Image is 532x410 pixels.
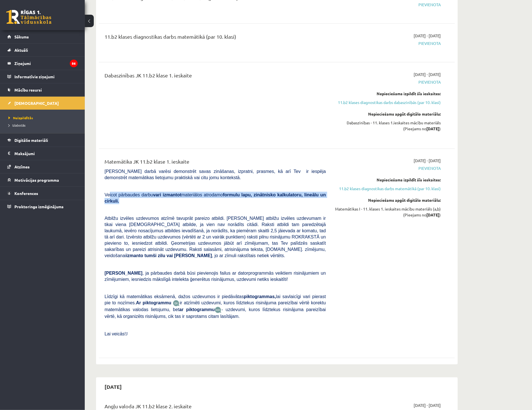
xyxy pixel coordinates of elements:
img: JfuEzvunn4EvwAAAAASUVORK5CYII= [173,300,180,307]
span: Līdzīgi kā matemātikas eksāmenā, dažos uzdevumos ir piedāvātas lai savlaicīgi vari pierast pie to... [105,294,326,305]
a: Mācību resursi [7,83,78,96]
a: Aktuāli [7,44,78,57]
span: [DATE] - [DATE] [414,158,441,164]
a: 11.b2 klases diagnostikas darbs dabaszinībās (par 10. klasi) [334,99,441,105]
span: Mācību resursi [14,87,42,92]
a: Maksājumi [7,147,78,160]
span: Neizpildītās [8,116,33,120]
span: Pievienota [334,79,441,85]
span: Konferences [14,191,38,196]
span: ir atzīmēti uzdevumi, kuros līdztekus risinājuma pareizībai vērtē korektu matemātikas valodas lie... [105,301,326,312]
legend: Ziņojumi [14,57,78,70]
strong: [DATE] [426,212,439,218]
a: Informatīvie ziņojumi [7,70,78,83]
span: Pievienota [334,2,441,8]
div: Nepieciešams apgūt digitālo materiālu: [334,111,441,117]
span: Atzīmes [14,164,30,169]
strong: [DATE] [426,126,439,131]
a: Izlabotās [8,123,79,128]
span: Digitālie materiāli [14,138,48,143]
span: [DATE] - [DATE] [414,71,441,77]
span: [PERSON_NAME] darbā varēsi demonstrēt savas zināšanas, izpratni, prasmes, kā arī Tev ir iespēja d... [105,169,326,180]
b: izmanto [126,253,143,258]
span: Sākums [14,34,29,39]
a: Rīgas 1. Tālmācības vidusskola [6,10,51,24]
b: vari izmantot [153,193,181,198]
b: formulu lapu, zinātnisko kalkulatoru, lineālu un cirkuli. [105,193,326,204]
div: Matemātikas I - 11. klases 1. ieskaites mācību materiāls (a,b) (Pieejams no ) [334,206,441,218]
span: Lai veicās! [105,332,126,337]
a: Ziņojumi86 [7,57,78,70]
a: Neizpildītās [8,115,79,120]
span: [PERSON_NAME] [105,271,142,276]
div: Nepieciešams izpildīt šīs ieskaites: [334,91,441,97]
i: 86 [70,60,78,67]
b: Ar piktogrammu [136,301,171,305]
a: Motivācijas programma [7,173,78,186]
legend: Informatīvie ziņojumi [14,70,78,83]
span: [DEMOGRAPHIC_DATA] [14,101,59,106]
b: ar piktogrammu [179,307,215,312]
div: Dabaszinības - 11. klases 1.ieskaites mācību materiāls (Pieejams no ) [334,120,441,132]
span: [DATE] - [DATE] [414,403,441,409]
a: Konferences [7,187,78,200]
h2: [DATE] [99,380,127,394]
span: Pievienota [334,166,441,172]
a: Atzīmes [7,160,78,173]
b: tumši zilu vai [PERSON_NAME] [144,253,212,258]
div: Nepieciešams izpildīt šīs ieskaites: [334,177,441,183]
a: Digitālie materiāli [7,134,78,147]
span: Izlabotās [8,123,25,127]
legend: Maksājumi [14,147,78,160]
div: Matemātika JK 11.b2 klase 1. ieskaite [105,158,326,168]
span: , ja pārbaudes darbā būsi pievienojis failus ar datorprogrammās veiktiem risinājumiem un zīmējumi... [105,271,326,282]
div: Nepieciešams apgūt digitālo materiālu: [334,198,441,203]
span: Aktuāli [14,47,28,53]
img: wKvN42sLe3LLwAAAABJRU5ErkJggg== [215,307,222,313]
a: Sākums [7,30,78,43]
span: Pievienota [334,40,441,46]
span: Veicot pārbaudes darbu materiālos atrodamo [105,193,326,204]
span: [DATE] - [DATE] [414,33,441,39]
span: J [126,332,128,337]
span: Motivācijas programma [14,177,59,183]
a: Proktoringa izmēģinājums [7,200,78,213]
div: Dabaszinības JK 11.b2 klase 1. ieskaite [105,71,326,82]
span: Atbilžu izvēles uzdevumos atzīmē tavuprāt pareizo atbildi. [PERSON_NAME] atbilžu izvēles uzdevuma... [105,216,326,258]
span: Proktoringa izmēģinājums [14,204,64,209]
div: 11.b2 klases diagnostikas darbs matemātikā (par 10. klasi) [105,33,326,43]
a: 11.b2 klases diagnostikas darbs matemātikā (par 10. klasi) [334,186,441,192]
b: piktogrammas, [244,294,276,299]
a: [DEMOGRAPHIC_DATA] [7,97,78,110]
